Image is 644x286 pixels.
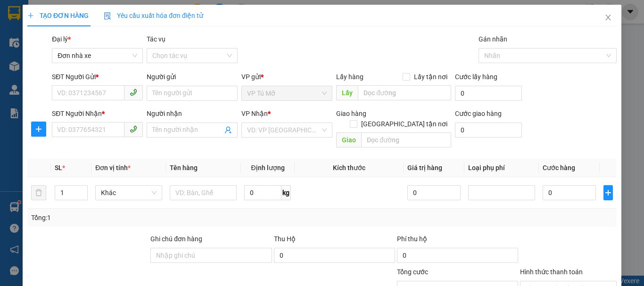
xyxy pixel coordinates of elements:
span: Tên hàng [170,164,198,172]
label: Cước giao hàng [454,110,501,117]
span: Lấy [336,85,358,100]
input: 0 [407,185,460,200]
input: Dọc đường [358,85,451,100]
th: Loại phụ phí [464,159,539,177]
input: VD: Bàn, Ghế [170,185,237,200]
span: plus [604,189,612,196]
div: Tổng: 1 [31,212,249,223]
label: Gán nhãn [479,35,507,43]
span: Kích thước [333,164,365,172]
span: Giá trị hàng [407,164,442,172]
span: Thu Hộ [273,235,295,243]
span: phone [130,125,137,133]
span: Đơn vị tính [95,164,131,172]
span: Giao hàng [336,110,366,117]
span: Lấy hàng [336,73,363,81]
span: Định lượng [251,164,284,172]
div: Người gửi [147,72,238,82]
span: phone [130,89,137,96]
span: close [604,14,612,21]
div: Người nhận [147,108,238,119]
span: Khác [101,186,157,200]
img: icon [104,12,111,20]
button: plus [31,122,46,137]
span: VP Nhận [241,110,268,117]
div: SĐT Người Gửi [52,72,143,82]
span: user-add [224,126,232,134]
span: kg [281,185,291,200]
label: Tác vụ [147,35,165,43]
span: Đơn nhà xe [58,49,137,63]
button: delete [31,185,46,200]
span: plus [27,12,34,19]
span: SL [55,164,62,172]
div: VP gửi [241,72,332,82]
button: plus [603,185,613,200]
span: Đại lý [52,35,71,43]
span: Tổng cước [397,268,428,276]
span: Yêu cầu xuất hóa đơn điện tử [104,12,203,19]
div: Phí thu hộ [397,234,518,248]
span: Cước hàng [543,164,575,172]
label: Hình thức thanh toán [520,268,583,276]
button: Close [595,5,621,31]
span: TẠO ĐƠN HÀNG [27,12,89,19]
input: Ghi chú đơn hàng [150,248,272,263]
span: plus [32,125,46,133]
input: Cước giao hàng [454,123,522,138]
input: Cước lấy hàng [454,86,522,101]
span: Lấy tận nơi [410,72,451,82]
label: Cước lấy hàng [454,73,497,81]
input: Dọc đường [361,132,451,147]
span: [GEOGRAPHIC_DATA] tận nơi [357,119,451,129]
label: Ghi chú đơn hàng [150,235,202,243]
div: SĐT Người Nhận [52,108,143,119]
span: VP Tú Mỡ [247,86,327,100]
span: Giao [336,132,361,147]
